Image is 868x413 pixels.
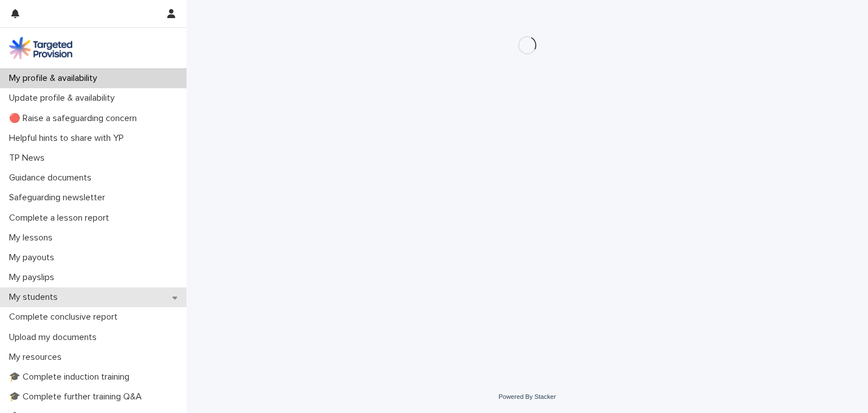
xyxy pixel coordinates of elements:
[5,133,133,144] p: Helpful hints to share with YP
[5,213,118,223] p: Complete a lesson report
[5,73,106,84] p: My profile & availability
[5,93,124,104] p: Update profile & availability
[5,352,71,363] p: My resources
[5,233,62,243] p: My lessons
[5,113,146,124] p: 🔴 Raise a safeguarding concern
[5,372,138,382] p: 🎓 Complete induction training
[5,192,114,203] p: Safeguarding newsletter
[5,312,127,322] p: Complete conclusive report
[5,392,151,402] p: 🎓 Complete further training Q&A
[5,252,63,263] p: My payouts
[5,332,106,343] p: Upload my documents
[5,292,67,303] p: My students
[498,393,555,400] a: Powered By Stacker
[5,153,54,164] p: TP News
[9,37,72,59] img: M5nRWzHhSzIhMunXDL62
[5,272,63,283] p: My payslips
[5,173,101,183] p: Guidance documents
